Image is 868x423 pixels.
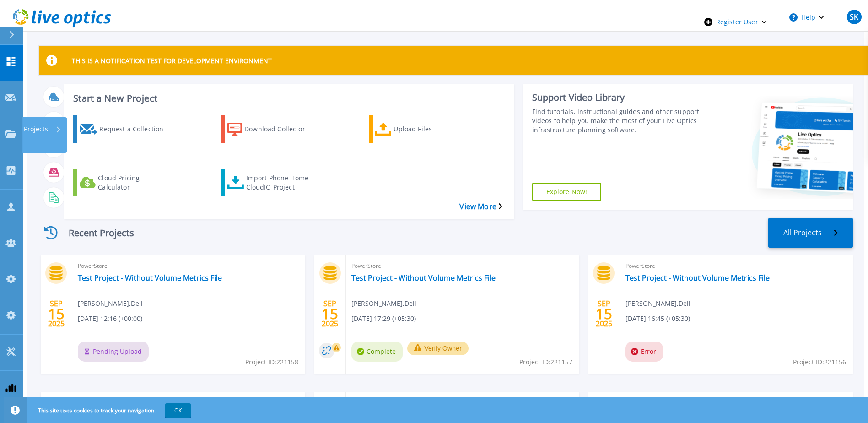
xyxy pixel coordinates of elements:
a: Explore Now! [532,183,602,201]
p: THIS IS A NOTIFICATION TEST FOR DEVELOPMENT ENVIRONMENT [72,56,272,65]
span: This site uses cookies to track your navigation. [29,403,191,418]
button: Help [778,4,836,31]
span: 15 [48,310,65,318]
a: Cloud Pricing Calculator [73,169,184,196]
div: Import Phone Home CloudIQ Project [246,171,319,194]
span: [DATE] 17:29 (+05:30) [351,314,416,324]
span: Project ID: 221158 [245,357,298,367]
span: Project ID: 221157 [519,357,572,367]
h3: Start a New Project [73,93,502,103]
span: [DATE] 16:45 (+05:30) [625,314,690,324]
span: [PERSON_NAME] , Dell [625,298,690,309]
span: Pending Upload [78,342,149,362]
div: Support Video Library [532,92,700,103]
div: Request a Collection [99,118,173,141]
div: Cloud Pricing Calculator [98,171,171,194]
div: Upload Files [394,118,467,141]
div: SEP 2025 [595,297,613,331]
a: Download Collector [221,115,332,143]
span: PowerStore [351,261,573,271]
a: Test Project - Without Volume Metrics File [78,273,222,282]
span: Project ID: 221156 [793,357,846,367]
span: Complete [351,342,403,362]
span: 15 [596,310,612,318]
span: SK [850,13,858,21]
span: [DATE] 12:16 (+00:00) [78,314,142,324]
div: SEP 2025 [48,297,65,331]
a: All Projects [768,218,853,248]
a: Test Project - Without Volume Metrics File [625,273,770,282]
p: Projects [24,117,48,141]
span: 15 [322,310,338,318]
a: Request a Collection [73,115,184,143]
a: View More [459,202,502,211]
div: Register User [693,4,778,40]
button: Verify Owner [407,342,469,355]
span: Error [625,342,663,362]
span: [PERSON_NAME] , Dell [78,298,143,309]
div: Recent Projects [39,222,149,244]
div: Find tutorials, instructional guides and other support videos to help you make the most of your L... [532,107,700,135]
span: PowerStore [78,261,300,271]
div: SEP 2025 [321,297,339,331]
a: Test Project - Without Volume Metrics File [351,273,496,282]
span: [PERSON_NAME] , Dell [351,298,416,309]
a: Upload Files [369,115,480,143]
button: OK [165,403,191,418]
span: PowerStore [625,261,847,271]
div: Download Collector [244,118,318,141]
